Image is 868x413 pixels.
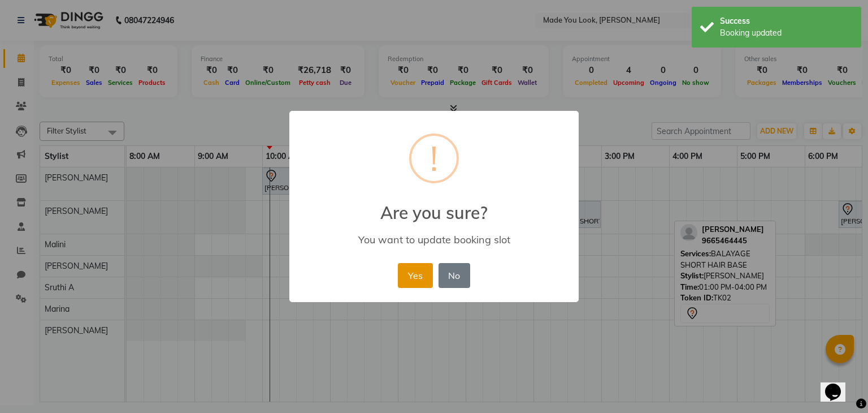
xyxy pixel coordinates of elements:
iframe: chat widget [821,368,857,402]
div: You want to update booking slot [306,233,562,246]
h2: Are you sure? [289,189,579,223]
button: No [439,263,470,288]
div: ! [430,136,438,181]
button: Yes [398,263,432,288]
div: Success [720,15,853,27]
div: Booking updated [720,27,853,39]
